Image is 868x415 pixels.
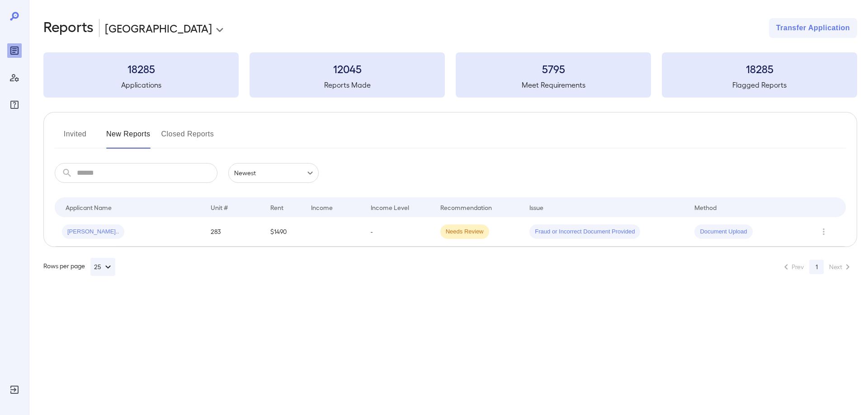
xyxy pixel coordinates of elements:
[62,228,124,236] span: [PERSON_NAME]..
[7,43,22,58] div: Reports
[816,224,831,239] button: Row Actions
[105,21,212,35] p: [GEOGRAPHIC_DATA]
[90,258,115,276] button: 25
[270,202,285,213] div: Rent
[456,61,651,76] h3: 5795
[106,127,151,149] button: New Reports
[211,202,228,213] div: Unit #
[809,260,824,274] button: page 1
[777,260,857,274] nav: pagination navigation
[311,202,333,213] div: Income
[43,52,857,98] summary: 18285Applications12045Reports Made5795Meet Requirements18285Flagged Reports
[694,228,752,236] span: Document Upload
[363,217,433,247] td: -
[250,79,445,90] h5: Reports Made
[161,127,214,149] button: Closed Reports
[662,79,857,90] h5: Flagged Reports
[228,163,319,183] div: Newest
[440,228,489,236] span: Needs Review
[7,382,22,397] div: Log Out
[203,217,263,247] td: 283
[43,18,94,38] h2: Reports
[43,79,239,90] h5: Applications
[440,202,492,213] div: Recommendation
[529,202,544,213] div: Issue
[55,127,95,149] button: Invited
[7,98,22,112] div: FAQ
[43,258,115,276] div: Rows per page
[263,217,304,247] td: $1490
[7,70,22,85] div: Manage Users
[43,61,239,76] h3: 18285
[662,61,857,76] h3: 18285
[456,79,651,90] h5: Meet Requirements
[66,202,112,213] div: Applicant Name
[694,202,717,213] div: Method
[250,61,445,76] h3: 12045
[769,18,857,38] button: Transfer Application
[371,202,409,213] div: Income Level
[529,228,640,236] span: Fraud or Incorrect Document Provided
